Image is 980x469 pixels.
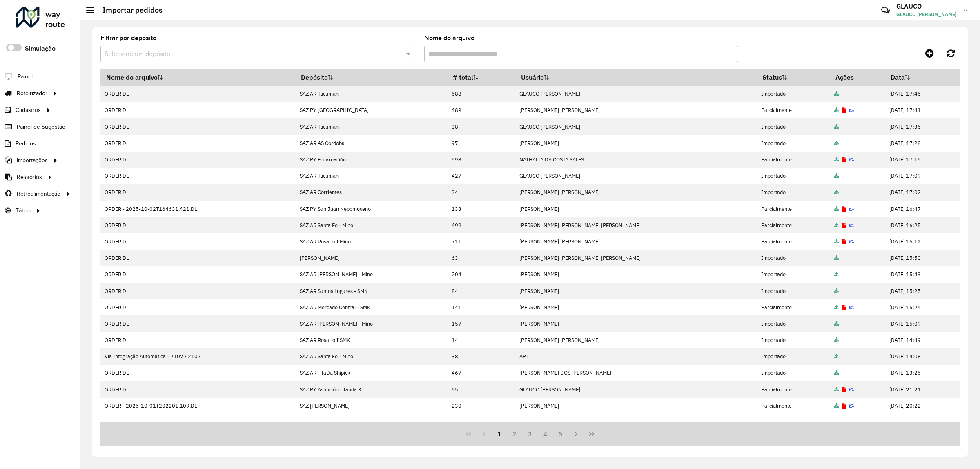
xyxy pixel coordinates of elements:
[757,118,830,135] td: Importado
[100,365,295,381] td: ORDER.DL
[515,168,757,184] td: GLAUCO [PERSON_NAME]
[885,233,959,250] td: [DATE] 16:12
[100,250,295,266] td: ORDER.DL
[100,283,295,299] td: ORDER.DL
[834,337,839,344] a: Arquivo completo
[834,353,839,360] a: Arquivo completo
[834,172,839,179] a: Arquivo completo
[448,348,515,365] td: 38
[885,266,959,283] td: [DATE] 15:43
[448,118,515,135] td: 38
[515,250,757,266] td: [PERSON_NAME] [PERSON_NAME] [PERSON_NAME]
[100,152,295,168] td: ORDER.DL
[17,123,65,131] span: Painel de Sugestão
[757,381,830,398] td: Parcialmente
[834,304,839,311] a: Arquivo completo
[834,402,839,409] a: Arquivo completo
[834,205,839,212] a: Arquivo completo
[757,135,830,151] td: Importado
[25,44,56,54] label: Simulação
[100,299,295,315] td: ORDER.DL
[842,222,846,229] a: Exibir log de erros
[16,139,36,148] span: Pedidos
[885,118,959,135] td: [DATE] 17:36
[834,156,839,163] a: Arquivo completo
[515,86,757,102] td: GLAUCO [PERSON_NAME]
[849,238,854,245] a: Reimportar
[448,283,515,299] td: 84
[295,381,447,398] td: SAZ PY Asunción - Tanda 3
[295,233,447,250] td: SAZ AR Rosario I Mino
[885,201,959,217] td: [DATE] 16:47
[448,315,515,332] td: 157
[448,217,515,233] td: 499
[885,217,959,233] td: [DATE] 16:25
[448,102,515,118] td: 489
[515,332,757,348] td: [PERSON_NAME] [PERSON_NAME]
[100,201,295,217] td: ORDER - 2025-10-02T164631.421.DL
[757,152,830,168] td: Parcialmente
[885,250,959,266] td: [DATE] 15:50
[885,184,959,201] td: [DATE] 17:02
[295,315,447,332] td: SAZ AR [PERSON_NAME] - Mino
[295,283,447,299] td: SAZ AR Santos Lugares - SMK
[16,206,31,215] span: Tático
[295,365,447,381] td: SAZ AR - TaDa Shipick
[885,332,959,348] td: [DATE] 14:49
[515,365,757,381] td: [PERSON_NAME] DOS [PERSON_NAME]
[295,332,447,348] td: SAZ AR Rosario I SMK
[515,135,757,151] td: [PERSON_NAME]
[295,69,447,86] th: Depósito
[100,381,295,398] td: ORDER.DL
[448,135,515,151] td: 97
[842,386,846,393] a: Exibir log de erros
[757,184,830,201] td: Importado
[448,69,515,86] th: # total
[18,72,33,81] span: Painel
[295,299,447,315] td: SAZ AR Mercado Central - SMK
[849,156,854,163] a: Reimportar
[877,2,894,19] a: Contato Rápido
[507,426,522,442] button: 2
[842,205,846,212] a: Exibir log de erros
[757,299,830,315] td: Parcialmente
[834,107,839,114] a: Arquivo completo
[885,365,959,381] td: [DATE] 13:25
[757,86,830,102] td: Importado
[849,386,854,393] a: Reimportar
[295,168,447,184] td: SAZ AR Tucuman
[295,398,447,414] td: SAZ [PERSON_NAME]
[757,332,830,348] td: Importado
[849,205,854,212] a: Reimportar
[448,266,515,283] td: 204
[757,315,830,332] td: Importado
[515,69,757,86] th: Usuário
[295,152,447,168] td: SAZ PY Encarnación
[295,135,447,151] td: SAZ AR AS Cordoba
[834,369,839,376] a: Arquivo completo
[757,283,830,299] td: Importado
[834,90,839,97] a: Arquivo completo
[842,304,846,311] a: Exibir log de erros
[100,33,156,43] label: Filtrar por depósito
[448,250,515,266] td: 63
[492,426,507,442] button: 1
[834,320,839,327] a: Arquivo completo
[885,152,959,168] td: [DATE] 17:16
[842,402,846,409] a: Exibir log de erros
[515,152,757,168] td: NATHALIA DA COSTA SALES
[885,102,959,118] td: [DATE] 17:41
[757,250,830,266] td: Importado
[448,299,515,315] td: 141
[448,152,515,168] td: 598
[295,201,447,217] td: SAZ PY San Juan Nepomuceno
[885,299,959,315] td: [DATE] 15:24
[757,233,830,250] td: Parcialmente
[295,266,447,283] td: SAZ AR [PERSON_NAME] - Mino
[885,315,959,332] td: [DATE] 15:09
[885,348,959,365] td: [DATE] 14:08
[94,6,163,15] h2: Importar pedidos
[100,217,295,233] td: ORDER.DL
[515,184,757,201] td: [PERSON_NAME] [PERSON_NAME]
[885,86,959,102] td: [DATE] 17:46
